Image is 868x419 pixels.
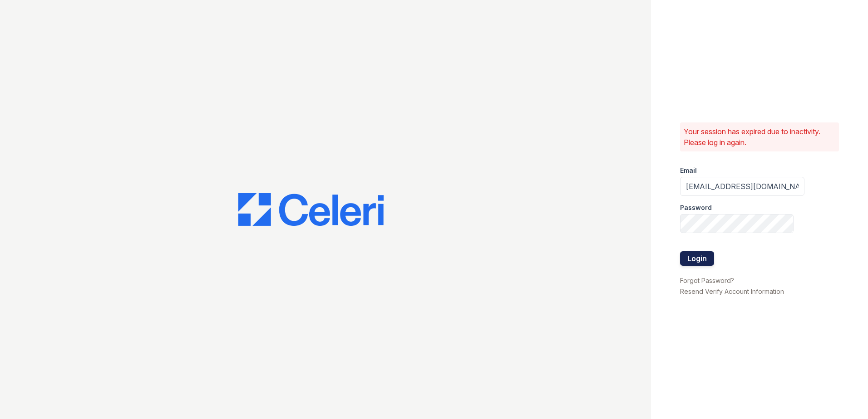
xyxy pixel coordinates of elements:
[680,203,712,212] label: Password
[680,251,714,266] button: Login
[680,166,697,175] label: Email
[680,277,734,284] a: Forgot Password?
[684,126,835,148] p: Your session has expired due to inactivity. Please log in again.
[680,287,784,295] a: Resend Verify Account Information
[238,193,384,226] img: CE_Logo_Blue-a8612792a0a2168367f1c8372b55b34899dd931a85d93a1a3d3e32e68fde9ad4.png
